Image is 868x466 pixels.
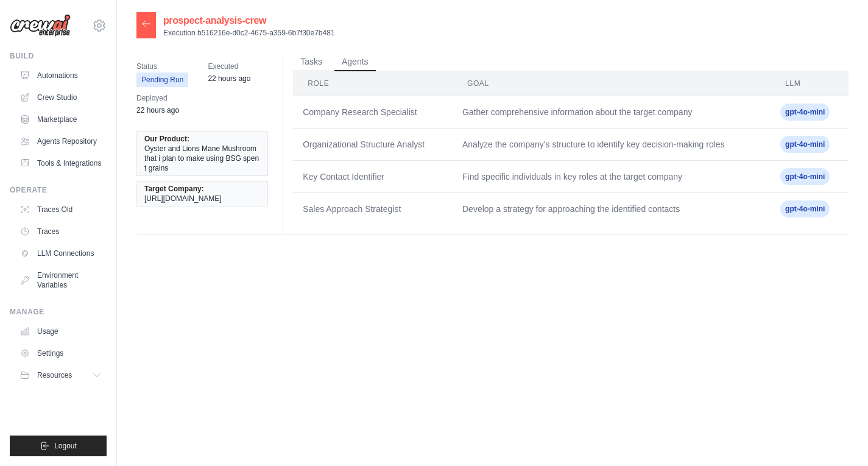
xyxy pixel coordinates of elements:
[54,441,77,451] span: Logout
[15,344,107,363] a: Settings
[144,144,260,173] span: Oyster and Lions Mane Mushroom that i plan to make using BSG spent grains
[453,193,771,225] td: Develop a strategy for approaching the identified contacts
[136,106,179,115] time: September 24, 2025 at 14:38 GMT+9
[15,132,107,151] a: Agents Repository
[15,365,107,385] button: Resources
[163,13,335,28] h2: prospect-analysis-crew
[10,51,107,61] div: Build
[293,53,330,71] button: Tasks
[10,436,107,456] button: Logout
[10,307,107,317] div: Manage
[163,28,335,38] p: Execution b516216e-d0c2-4675-a359-6b7f30e7b481
[208,60,250,72] span: Executed
[208,74,250,83] time: September 24, 2025 at 15:00 GMT+9
[15,154,107,173] a: Tools & Integrations
[807,408,868,466] iframe: Chat Widget
[780,104,830,121] span: gpt-4o-mini
[136,92,179,104] span: Deployed
[771,71,849,96] th: LLM
[780,136,830,153] span: gpt-4o-mini
[144,184,204,194] span: Target Company:
[144,134,189,144] span: Our Product:
[453,129,771,161] td: Analyze the company's structure to identify key decision-making roles
[15,110,107,129] a: Marketplace
[136,60,188,72] span: Status
[15,222,107,241] a: Traces
[780,200,830,217] span: gpt-4o-mini
[15,266,107,295] a: Environment Variables
[293,96,453,129] td: Company Research Specialist
[15,200,107,219] a: Traces Old
[10,14,71,37] img: Logo
[453,96,771,129] td: Gather comprehensive information about the target company
[334,53,376,71] button: Agents
[15,322,107,341] a: Usage
[293,193,453,225] td: Sales Approach Strategist
[293,71,453,96] th: Role
[37,370,72,380] span: Resources
[453,161,771,193] td: Find specific individuals in key roles at the target company
[293,129,453,161] td: Organizational Structure Analyst
[15,244,107,263] a: LLM Connections
[15,88,107,107] a: Crew Studio
[15,66,107,85] a: Automations
[10,185,107,195] div: Operate
[453,71,771,96] th: Goal
[144,194,222,203] span: [URL][DOMAIN_NAME]
[136,72,188,87] span: Pending Run
[780,168,830,185] span: gpt-4o-mini
[293,161,453,193] td: Key Contact Identifier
